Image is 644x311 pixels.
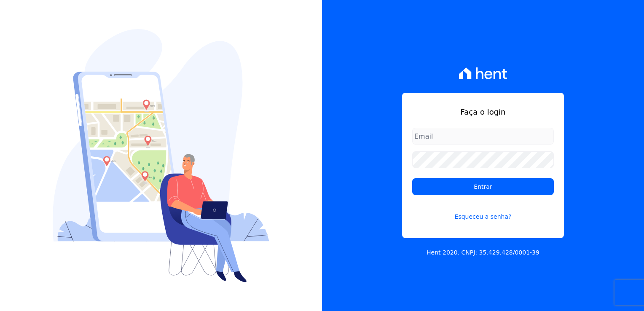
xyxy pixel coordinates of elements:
[412,178,554,195] input: Entrar
[412,128,554,145] input: Email
[412,202,554,221] a: Esqueceu a senha?
[412,106,554,118] h1: Faça o login
[427,248,539,257] p: Hent 2020. CNPJ: 35.429.428/0001-39
[53,29,269,282] img: Login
